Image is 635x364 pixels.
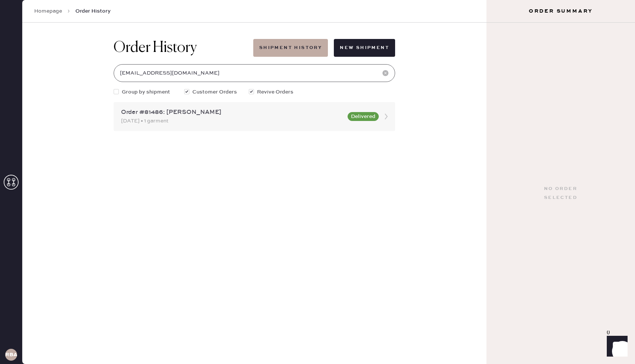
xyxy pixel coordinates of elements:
div: [DATE] • 1 garment [121,117,343,125]
span: Order History [75,7,111,15]
h3: Order Summary [486,7,635,15]
button: Shipment History [253,39,328,57]
h3: RBA [5,352,17,357]
span: Group by shipment [122,88,170,96]
div: Order #81486: [PERSON_NAME] [121,108,343,117]
h1: Order History [114,39,197,57]
button: Delivered [348,112,379,121]
a: Homepage [34,7,62,15]
div: No order selected [544,184,577,202]
span: Revive Orders [257,88,293,96]
span: Customer Orders [192,88,237,96]
button: New Shipment [334,39,395,57]
iframe: Front Chat [600,331,632,363]
input: Search by order number, customer name, email or phone number [114,64,395,82]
